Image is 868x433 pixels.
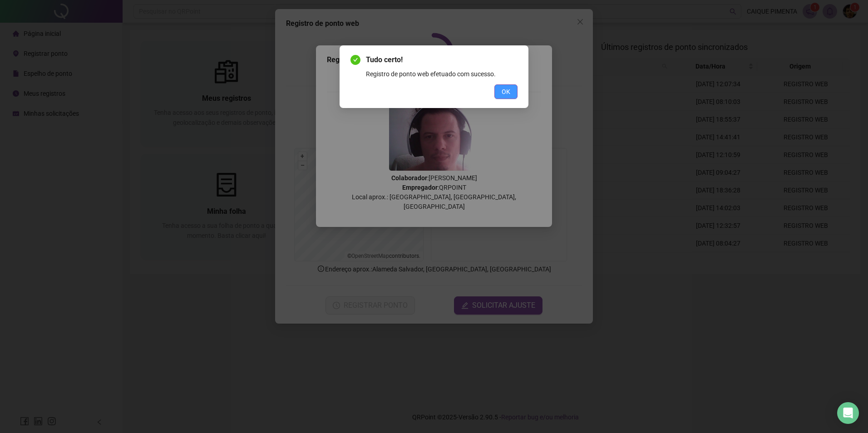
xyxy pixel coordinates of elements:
[350,55,360,65] span: check-circle
[494,84,518,99] button: OK
[837,402,859,424] div: Open Intercom Messenger
[366,54,518,65] span: Tudo certo!
[502,87,510,97] span: OK
[366,69,518,79] div: Registro de ponto web efetuado com sucesso.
